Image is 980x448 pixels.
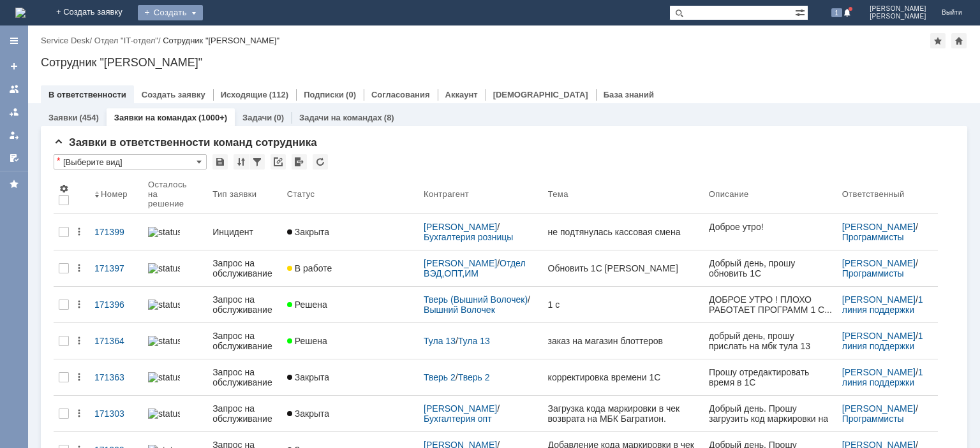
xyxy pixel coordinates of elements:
a: Перейти на домашнюю страницу [15,8,26,18]
a: [DEMOGRAPHIC_DATA] [493,90,588,99]
a: [PERSON_NAME] [842,258,916,268]
a: 171399 [89,219,143,245]
div: Запрос на обслуживание [212,258,277,278]
td: чек 1 [34,106,56,128]
a: Закрыта [282,365,419,390]
a: Программисты [842,414,904,424]
div: корректировка времени 1С [548,372,699,382]
div: заказ на магазин блоттеров [548,336,699,346]
div: Экспорт списка [292,154,307,170]
th: Номер [89,175,143,214]
td: чек 4 [34,173,56,195]
div: не подтянулась кассовая смена [548,227,699,237]
a: Задачи [242,113,272,122]
th: Тема [543,175,704,214]
div: Запрос на обслуживание [212,294,277,315]
span: [PERSON_NAME] [870,13,926,20]
div: / [842,222,933,242]
div: / [424,336,538,346]
a: Тверь 2 [458,372,490,382]
span: Решена [287,336,327,346]
a: В ответственности [48,90,126,99]
a: Исходящие [221,90,267,99]
a: Заявки [48,113,77,122]
a: Согласования [371,90,430,99]
div: / [842,367,933,387]
div: / [842,294,933,315]
a: Тула 13 [458,336,490,346]
a: [PERSON_NAME] [424,258,497,268]
div: Фильтрация... [249,154,265,170]
td: 300,00 [56,128,100,150]
div: 171364 [94,336,138,346]
a: Решена [282,328,419,354]
a: Создать заявку [4,56,24,76]
a: Загрузка кода маркировки в чек возврата на МБК Багратион. [543,396,704,431]
a: 1 линия поддержки МБК [842,331,926,361]
td: 450,00 [56,173,100,195]
td: [DATE] [1,173,35,195]
a: statusbar-100 (1).png [143,365,207,390]
div: (0) [346,90,356,99]
div: 171363 [94,372,138,382]
img: statusbar-100 (1).png [148,336,180,346]
a: 171396 [89,292,143,317]
a: Вышний Волочек [424,305,495,315]
a: statusbar-100 (1).png [143,401,207,426]
span: Расширенный поиск [795,6,808,18]
td: [DATE] [1,128,35,150]
a: statusbar-100 (1).png [143,256,207,281]
div: 1 с [548,300,699,310]
a: [PERSON_NAME] [424,222,497,232]
td: 250,00 [56,150,100,173]
a: Заявки в моей ответственности [4,102,24,122]
img: statusbar-100 (1).png [148,227,180,237]
a: 171364 [89,328,143,354]
a: Запрос на обслуживание [207,250,282,286]
td: 150,00 [56,195,100,217]
div: Запрос на обслуживание [212,331,277,351]
a: Программисты [842,232,904,242]
div: (1000+) [198,113,227,122]
a: В работе [282,256,419,281]
a: Заявки на командах [4,79,24,99]
a: [PERSON_NAME] [424,403,497,414]
div: 171303 [94,408,138,419]
strong: с попаданием в ОФД. [9,153,104,163]
div: Действия [74,263,84,273]
a: Закрыта [282,401,419,426]
a: заказ на магазин блоттеров [543,328,704,354]
td: [DATE] [1,106,35,128]
td: 0,00 [101,217,157,240]
div: 171397 [94,263,138,273]
span: Закрыта [287,372,329,382]
div: 171396 [94,300,138,310]
td: 32,00 [101,106,157,128]
img: statusbar-100 (1).png [148,408,180,419]
a: Программисты [842,268,904,278]
span: [PERSON_NAME] [870,5,926,13]
div: Создать [138,5,203,20]
td: 24,00 [101,195,157,217]
div: Добавить в избранное [930,33,946,48]
div: Сотрудник "[PERSON_NAME]" [163,36,279,45]
a: Решена [282,292,419,317]
div: Статус [287,189,315,199]
a: Запрос на обслуживание [207,359,282,395]
a: 171397 [89,256,143,281]
div: (0) [274,113,284,122]
a: [PERSON_NAME] [842,331,916,341]
a: Бухгалтерия розницы [424,232,513,242]
td: чек 6 [34,217,56,240]
a: Аккаунт [445,90,478,99]
div: / [41,36,94,45]
a: не подтянулась кассовая смена [543,219,704,245]
a: Создать заявку [142,90,205,99]
a: Закрыта [282,219,419,245]
a: Запрос на обслуживание [207,323,282,359]
a: База знаний [604,90,654,99]
div: Скопировать ссылку на список [271,154,286,170]
a: 1 линия поддержки МБК [842,294,926,325]
div: / [842,331,933,351]
a: [PERSON_NAME] [842,367,916,377]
